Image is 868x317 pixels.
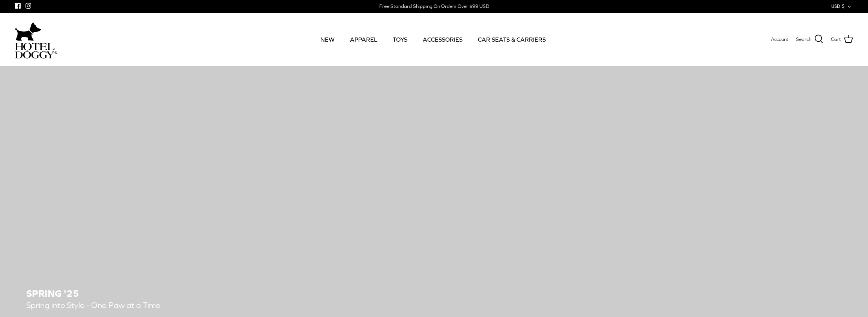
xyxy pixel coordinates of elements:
span: Account [771,36,788,42]
a: NEW [314,27,341,52]
img: dog-icon.svg [15,20,41,43]
a: Free Standard Shipping On Orders Over $99 USD [379,1,489,12]
a: APPAREL [343,27,384,52]
div: Primary navigation [111,27,754,52]
a: Cart [831,35,853,44]
a: Facebook [15,3,21,9]
span: Cart [831,36,841,44]
a: Instagram [26,3,31,9]
div: Free Standard Shipping On Orders Over $99 USD [379,3,489,10]
span: Search [796,36,811,44]
a: Search [796,35,823,44]
p: Spring into Style - One Paw at a Time [26,299,368,312]
a: ACCESSORIES [416,27,469,52]
h2: SPRING '25 [26,288,842,299]
a: CAR SEATS & CARRIERS [471,27,553,52]
a: Account [771,36,788,44]
a: TOYS [386,27,414,52]
img: hoteldoggycom [15,43,57,59]
a: hoteldoggycom [15,20,57,59]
